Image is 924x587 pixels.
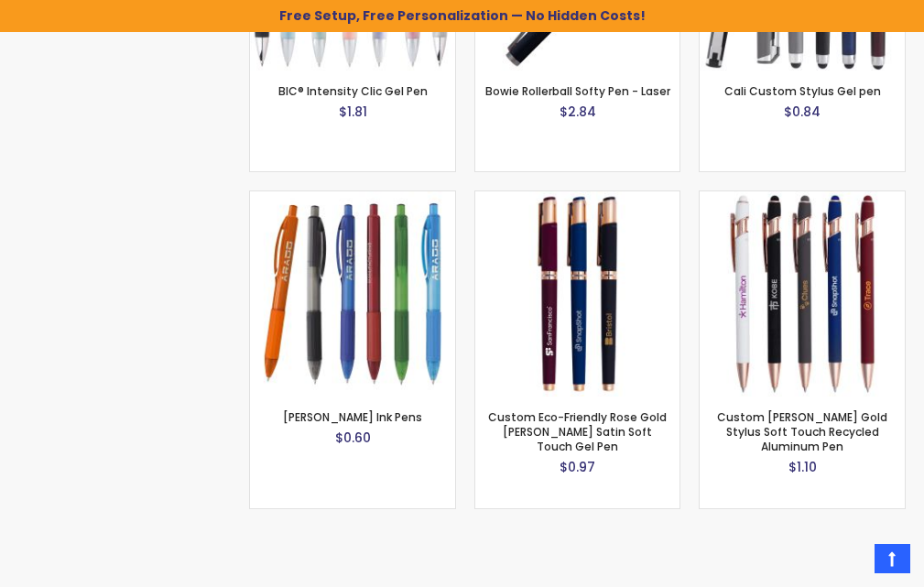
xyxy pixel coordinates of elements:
img: Custom Lexi Rose Gold Stylus Soft Touch Recycled Aluminum Pen [700,191,905,397]
span: $0.84 [784,103,821,121]
a: Bowie Rollerball Softy Pen - Laser [485,83,670,99]
a: Cliff Gel Ink Pens [250,190,455,206]
img: Custom Eco-Friendly Rose Gold Earl Satin Soft Touch Gel Pen [475,191,680,397]
span: $2.84 [560,103,596,121]
span: $1.81 [339,103,367,121]
a: Cali Custom Stylus Gel pen [724,83,881,99]
img: Cliff Gel Ink Pens [250,191,455,397]
span: $0.60 [335,429,371,447]
a: BIC® Intensity Clic Gel Pen [278,83,428,99]
a: Custom Eco-Friendly Rose Gold Earl Satin Soft Touch Gel Pen [475,190,680,206]
a: Custom Eco-Friendly Rose Gold [PERSON_NAME] Satin Soft Touch Gel Pen [488,409,667,454]
a: Custom [PERSON_NAME] Gold Stylus Soft Touch Recycled Aluminum Pen [717,409,887,454]
a: Custom Lexi Rose Gold Stylus Soft Touch Recycled Aluminum Pen [700,190,905,206]
a: [PERSON_NAME] Ink Pens [283,409,422,425]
